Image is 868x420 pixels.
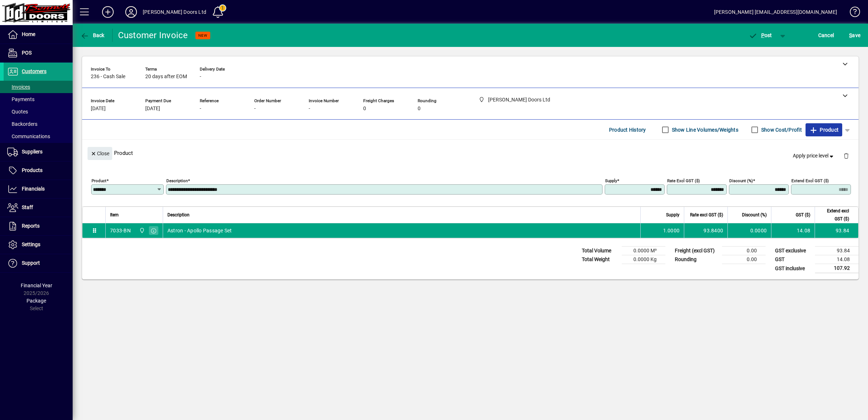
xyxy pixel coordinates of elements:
span: 236 - Cash Sale [91,74,125,80]
a: Products [4,161,73,180]
span: Description [167,211,190,219]
a: POS [4,44,73,62]
button: Product History [606,123,649,136]
td: GST [771,255,815,264]
span: - [200,74,201,80]
app-page-header-button: Close [86,150,114,156]
app-page-header-button: Delete [837,152,855,159]
span: 20 days after EOM [145,74,187,80]
button: Cancel [816,29,836,42]
span: ave [849,29,860,41]
mat-label: Rate excl GST ($) [667,178,700,183]
mat-label: Product [92,178,106,183]
td: Rounding [671,255,722,264]
span: Cancel [818,29,834,41]
span: Suppliers [22,149,42,155]
app-page-header-button: Back [73,29,113,42]
button: Delete [837,147,855,164]
td: GST exclusive [771,247,815,255]
span: S [849,32,852,38]
td: 107.92 [815,264,859,273]
label: Show Line Volumes/Weights [670,126,738,133]
td: 0.0000 Kg [622,255,665,264]
td: 0.0000 [727,223,771,238]
span: Quotes [7,109,28,115]
a: Staff [4,199,73,217]
span: Financial Year [21,283,52,288]
td: 93.84 [815,247,859,255]
mat-label: Discount (%) [729,178,753,183]
a: Communications [4,130,73,143]
div: [PERSON_NAME] [EMAIL_ADDRESS][DOMAIN_NAME] [714,6,837,18]
a: Knowledge Base [844,1,859,25]
td: GST inclusive [771,264,815,273]
span: Backorders [7,121,37,127]
span: Customers [22,68,46,74]
a: Reports [4,217,73,235]
span: - [254,106,256,112]
span: Astron - Apollo Passage Set [167,227,232,234]
a: Financials [4,180,73,198]
span: Rate excl GST ($) [690,211,723,219]
span: Extend excl GST ($) [819,207,849,223]
span: 0 [363,106,366,112]
button: Save [847,29,862,42]
span: - [309,106,310,112]
span: Discount (%) [742,211,767,219]
span: 1.0000 [663,227,680,234]
span: Support [22,260,40,266]
span: [DATE] [145,106,160,112]
a: Home [4,25,73,44]
a: Payments [4,93,73,105]
mat-label: Extend excl GST ($) [791,178,829,183]
span: Apply price level [793,152,835,160]
td: 0.0000 M³ [622,247,665,255]
button: Apply price level [790,149,838,163]
span: Product History [609,124,646,136]
span: Communications [7,133,50,139]
mat-label: Description [166,178,188,183]
span: Staff [22,204,33,210]
a: Quotes [4,105,73,118]
button: Add [96,5,119,19]
span: [DATE] [91,106,106,112]
span: Home [22,31,35,37]
span: Close [90,148,109,160]
td: Freight (excl GST) [671,247,722,255]
button: Back [78,29,106,42]
a: Suppliers [4,143,73,161]
span: Product [809,124,839,136]
span: Back [80,32,105,38]
span: GST ($) [796,211,810,219]
span: Bennett Doors Ltd [137,227,146,235]
span: Reports [22,223,40,229]
td: 93.84 [815,223,858,238]
a: Support [4,254,73,272]
span: Payments [7,96,35,102]
a: Invoices [4,81,73,93]
mat-label: Supply [605,178,617,183]
td: 0.00 [722,255,766,264]
div: Customer Invoice [118,29,188,41]
div: 93.8400 [689,227,723,234]
span: Package [27,298,46,304]
span: Settings [22,241,40,247]
span: Invoices [7,84,30,90]
td: Total Volume [578,247,622,255]
button: Product [806,123,842,136]
label: Show Cost/Profit [760,126,802,133]
div: 7033-BN [110,227,131,234]
div: Product [82,140,859,166]
span: Products [22,167,42,173]
a: Settings [4,236,73,254]
span: - [200,106,201,112]
div: [PERSON_NAME] Doors Ltd [143,6,206,18]
td: 14.08 [815,255,859,264]
span: Supply [666,211,680,219]
td: Total Weight [578,255,622,264]
span: P [761,32,764,38]
button: Post [745,29,776,42]
a: Backorders [4,118,73,130]
button: Profile [119,5,143,19]
span: ost [749,32,772,38]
